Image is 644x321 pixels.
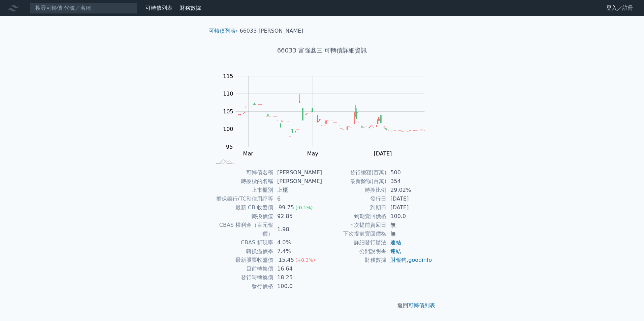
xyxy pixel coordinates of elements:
td: 轉換溢價率 [212,247,273,256]
a: 登入／註冊 [601,3,639,13]
td: 1.98 [273,221,322,238]
td: 發行日 [322,194,386,203]
td: 財務數據 [322,256,386,264]
td: [DATE] [386,203,432,212]
p: 返回 [203,301,441,310]
td: 4.0% [273,238,322,247]
td: 到期日 [322,203,386,212]
td: 29.02% [386,186,432,194]
td: 到期賣回價格 [322,212,386,221]
tspan: May [307,150,318,157]
a: 連結 [390,248,401,254]
td: 100.0 [386,212,432,221]
td: 下次提前賣回日 [322,221,386,229]
div: 15.45 [277,256,295,264]
div: 99.75 [277,203,295,212]
td: 354 [386,177,432,186]
input: 搜尋可轉債 代號／名稱 [30,2,137,14]
td: 轉換標的名稱 [212,177,273,186]
td: CBAS 權利金（百元報價） [212,221,273,238]
td: , [386,256,432,264]
a: 財務數據 [180,5,201,11]
span: (-0.1%) [295,205,313,210]
td: 轉換比例 [322,186,386,194]
a: goodinfo [408,257,432,263]
td: [DATE] [386,194,432,203]
td: 500 [386,168,432,177]
h1: 66033 富強鑫三 可轉債詳細資訊 [203,46,441,55]
td: 擔保銀行/TCRI信用評等 [212,194,273,203]
td: 最新 CB 收盤價 [212,203,273,212]
tspan: 105 [223,108,233,115]
td: 下次提前賣回價格 [322,229,386,238]
li: › [209,27,238,35]
tspan: 115 [223,73,233,79]
td: 100.0 [273,282,322,291]
g: Chart [219,73,435,157]
td: 92.85 [273,212,322,221]
a: 可轉債列表 [408,302,435,309]
li: 66033 [PERSON_NAME] [240,27,303,35]
td: 詳細發行辦法 [322,238,386,247]
td: 發行價格 [212,282,273,291]
td: 最新股票收盤價 [212,256,273,264]
tspan: 95 [226,144,233,150]
a: 財報狗 [390,257,407,263]
a: 可轉債列表 [146,5,172,11]
td: [PERSON_NAME] [273,168,322,177]
tspan: 100 [223,126,233,132]
td: 發行時轉換價 [212,273,273,282]
td: 轉換價值 [212,212,273,221]
td: 無 [386,229,432,238]
td: 16.64 [273,264,322,273]
td: 無 [386,221,432,229]
span: (+0.3%) [295,257,315,263]
td: 18.25 [273,273,322,282]
td: 目前轉換價 [212,264,273,273]
td: 公開說明書 [322,247,386,256]
td: 發行總額(百萬) [322,168,386,177]
td: 6 [273,194,322,203]
tspan: Mar [243,150,254,157]
td: 上市櫃別 [212,186,273,194]
td: 可轉債名稱 [212,168,273,177]
a: 連結 [390,239,401,246]
td: 上櫃 [273,186,322,194]
tspan: [DATE] [374,150,392,157]
td: 最新餘額(百萬) [322,177,386,186]
a: 可轉債列表 [209,28,236,34]
td: [PERSON_NAME] [273,177,322,186]
tspan: 110 [223,91,233,97]
td: 7.4% [273,247,322,256]
td: CBAS 折現率 [212,238,273,247]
